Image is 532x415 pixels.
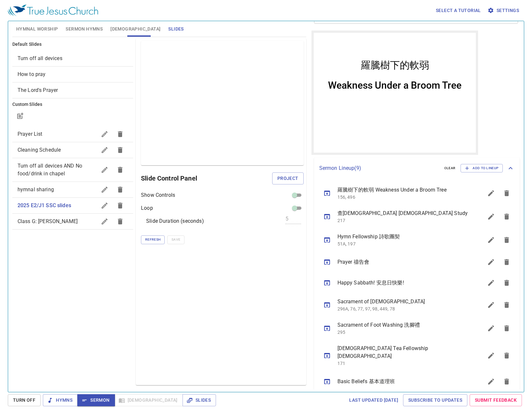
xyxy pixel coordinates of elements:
[141,173,272,183] h6: Slide Control Panel
[489,6,519,15] span: Settings
[444,165,456,171] span: clear
[337,194,468,200] p: 156, 496
[436,6,481,15] span: Select a tutorial
[337,345,468,360] span: [DEMOGRAPHIC_DATA] Tea Fellowship [DEMOGRAPHIC_DATA]
[43,394,78,406] button: Hymns
[337,298,468,306] span: Sacrament of [DEMOGRAPHIC_DATA]
[461,164,503,172] button: Add to Lineup
[337,321,468,329] span: Sacrament of Foot Washing 洗腳禮
[12,182,133,197] div: hymnal sharing
[12,126,133,142] div: Prayer List
[18,131,43,137] span: Prayer List
[440,164,460,172] button: clear
[8,394,41,406] button: Turn Off
[12,158,133,182] div: Turn off all devices AND No food/drink in chapel
[337,279,468,287] span: Happy Sabbath! 安息日快樂!
[18,218,78,224] span: Class G: Elijah
[337,217,468,224] p: 217
[18,202,71,208] span: 2025 E2/J1 SSC slides
[319,164,439,172] p: Sermon Lineup ( 9 )
[12,51,133,66] div: Turn off all devices
[48,396,72,404] span: Hymns
[337,241,468,247] p: 51A, 197
[12,101,133,108] h6: Custom Slides
[141,204,153,212] p: Loop
[18,163,82,177] span: Turn off all devices AND No food/drink in chapel
[337,233,468,241] span: Hymn Fellowship 詩歌團契
[272,172,304,184] button: Project
[337,378,468,385] span: Basic Beliefs 基本道理班
[183,394,216,406] button: Slides
[470,394,522,406] a: Submit Feedback
[188,396,211,404] span: Slides
[13,396,35,404] span: Turn Off
[347,394,401,406] a: Last updated [DATE]
[141,235,165,244] button: Refresh
[18,71,46,77] span: [object Object]
[77,394,115,406] button: Sermon
[475,396,517,404] span: Submit Feedback
[12,82,133,98] div: The Lord's Prayer
[82,396,109,404] span: Sermon
[18,186,54,193] span: hymnal sharing
[403,394,467,406] a: Subscribe to Updates
[12,214,133,229] div: Class G: [PERSON_NAME]
[66,25,103,33] span: Sermon Hymns
[12,67,133,82] div: How to pray
[18,147,61,153] span: Cleaning Schedule
[8,5,98,16] img: True Jesus Church
[337,209,468,217] span: 查[DEMOGRAPHIC_DATA] [DEMOGRAPHIC_DATA] Study
[146,217,204,225] p: Slide Duration (seconds)
[337,258,468,266] span: Prayer 禱告會
[168,25,184,33] span: Slides
[337,329,468,335] p: 295
[18,87,58,93] span: [object Object]
[465,165,499,171] span: Add to Lineup
[337,306,468,312] p: 296A, 76, 77, 97, 98, 449, 78
[486,5,522,17] button: Settings
[16,25,58,33] span: Hymnal Worship
[12,142,133,158] div: Cleaning Schedule
[337,360,468,367] p: 171
[314,179,520,395] ul: sermon lineup list
[349,396,398,404] span: Last updated [DATE]
[145,237,160,243] span: Refresh
[18,55,62,61] span: [object Object]
[433,5,484,17] button: Select a tutorial
[311,31,478,155] iframe: from-child
[314,157,520,179] div: Sermon Lineup(9)clearAdd to Lineup
[277,174,298,182] span: Project
[337,186,468,194] span: 羅騰樹下的軟弱 Weakness Under a Broom Tree
[12,198,133,213] div: 2025 E2/J1 SSC slides
[12,41,133,48] h6: Default Slides
[141,191,175,199] p: Show Controls
[408,396,462,404] span: Subscribe to Updates
[110,25,160,33] span: [DEMOGRAPHIC_DATA]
